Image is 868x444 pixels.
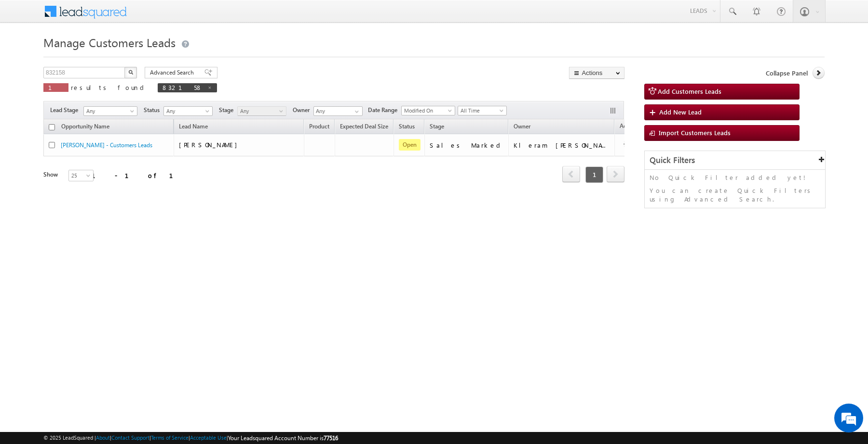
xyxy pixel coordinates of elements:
span: next [607,166,624,182]
span: Any [164,107,210,115]
span: Status [144,106,163,114]
span: Any [84,107,134,115]
span: 832158 [163,83,203,91]
input: Check all records [49,124,55,130]
a: All Time [458,106,507,115]
span: Opportunity Name [61,123,109,130]
img: Search [128,70,133,75]
span: All Time [458,106,504,115]
p: You can create Quick Filters using Advanced Search. [650,186,820,203]
span: Advanced Search [150,68,197,77]
span: 1 [48,83,64,91]
a: Modified On [401,106,455,115]
a: Opportunity Name [56,121,114,134]
a: 25 [68,170,94,181]
a: Expected Deal Size [335,121,393,134]
a: Acceptable Use [190,434,227,441]
span: results found [71,83,148,91]
a: Contact Support [111,434,149,441]
span: © 2025 LeadSquared | | | | | [43,433,338,443]
span: Your Leadsquared Account Number is [228,434,338,442]
a: [PERSON_NAME] - Customers Leads [61,141,152,149]
span: Manage Customers Leads [43,35,176,50]
span: [PERSON_NAME] [179,140,242,149]
div: Sales Marked [430,141,504,150]
span: 25 [69,171,95,180]
span: Stage [430,123,444,130]
a: next [607,167,624,182]
span: Import Customers Leads [659,128,731,137]
span: Modified On [402,106,452,115]
input: Type to Search [313,106,363,116]
span: Expected Deal Size [340,123,388,130]
a: prev [562,167,580,182]
span: Actions [615,121,644,133]
span: Any [238,107,284,115]
span: 77516 [324,434,338,442]
span: prev [562,166,580,182]
span: Add New Lead [659,108,702,116]
span: Stage [219,106,237,114]
p: No Quick Filter added yet! [650,173,820,182]
span: Lead Stage [50,106,82,114]
a: Status [394,121,420,134]
span: Owner [514,123,530,130]
span: Lead Name [174,121,213,134]
a: About [96,434,110,441]
button: Actions [569,67,624,79]
div: 1 - 1 of 1 [92,170,185,181]
span: 1 [585,166,603,183]
span: Collapse Panel [766,69,808,77]
a: Show All Items [350,107,362,116]
a: Stage [425,121,449,134]
a: Any [237,106,286,116]
a: Terms of Service [151,434,189,441]
a: Any [163,106,213,116]
div: Kleram [PERSON_NAME] [514,141,610,150]
span: Owner [293,106,313,114]
a: Any [83,106,137,116]
span: Date Range [368,106,401,114]
span: Open [399,139,420,151]
div: Quick Filters [645,151,825,170]
span: Product [309,123,329,130]
span: Add Customers Leads [658,87,721,95]
div: Show [43,170,61,179]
